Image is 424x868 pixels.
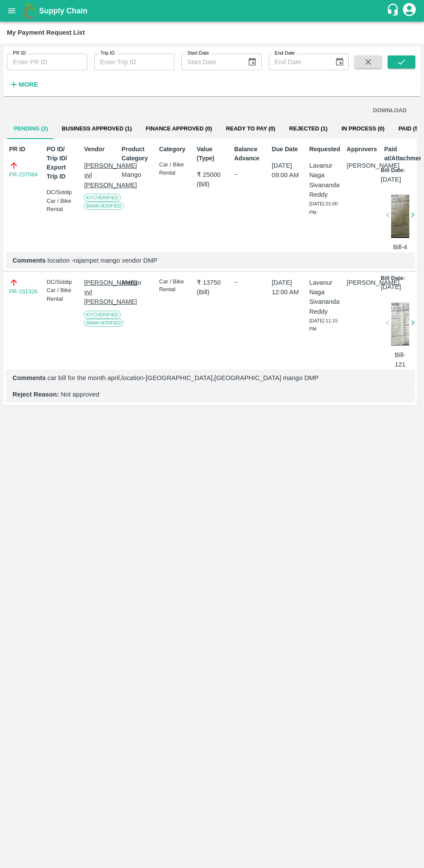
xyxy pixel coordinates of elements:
p: Requested [309,145,340,154]
p: Vendor [84,145,115,154]
span: [DATE] 01:00 PM [309,201,338,215]
button: open drawer [2,1,22,21]
p: Due Date [272,145,302,154]
div: account of current user [402,2,417,20]
p: location -rajampet mango vendor DMP [13,256,408,265]
p: Car / Bike Rental [159,161,190,177]
div: -- [234,170,265,179]
p: Mango [122,278,152,287]
p: [PERSON_NAME] vvl [PERSON_NAME] [84,278,115,307]
p: [PERSON_NAME] [347,161,377,170]
div: DC/Siddip Car / Bike Rental [47,278,77,303]
span: KYC Verified [84,194,120,202]
b: Reject Reason: [13,391,59,398]
button: Choose date [331,54,348,70]
div: DC/Siddip Car / Bike Rental [47,188,77,214]
p: Lavanur Naga Sivananda Reddy [309,278,340,316]
p: ( Bill ) [197,287,228,297]
a: Supply Chain [39,5,386,17]
p: [DATE] 12:00 AM [272,278,302,297]
button: Choose date [244,54,260,70]
p: [DATE] 09:00 AM [272,161,302,180]
p: Balance Advance [234,145,265,163]
p: Bill-121 [391,350,409,370]
span: KYC Verified [84,311,120,319]
strong: More [19,81,38,88]
span: Bank Verified [84,202,124,210]
span: [DATE] 11:15 PM [309,318,338,332]
p: ( Bill ) [197,179,228,189]
b: Supply Chain [39,7,87,15]
b: Comments [13,257,46,264]
div: customer-support [386,3,402,19]
input: Enter PR ID [7,54,87,70]
p: Not approved [13,390,408,399]
p: PR ID [9,145,40,154]
b: Comments [13,374,46,381]
p: ₹ 13750 [197,278,228,287]
p: Approvers [347,145,377,154]
p: Bill Date: [381,274,405,283]
p: car bill for the month april,location-[GEOGRAPHIC_DATA],[GEOGRAPHIC_DATA] mango DMP [13,373,408,383]
p: Mango [122,170,152,179]
a: PR-231326 [9,287,38,296]
a: PR-237084 [9,170,38,179]
p: [PERSON_NAME] vvl [PERSON_NAME] [84,161,115,190]
p: Product Category [122,145,152,163]
button: DOWNLOAD [369,103,410,118]
label: Trip ID [100,50,115,57]
p: PO ID/ Trip ID/ Export Trip ID [47,145,77,181]
p: [DATE] [381,282,401,292]
label: PR ID [13,50,26,57]
p: Paid at/Attachments [384,145,415,163]
button: More [7,77,40,92]
p: Category [159,145,190,154]
p: Lavanur Naga Sivananda Reddy [309,161,340,199]
button: Business Approved (1) [55,118,139,139]
img: logo [22,2,39,20]
p: [DATE] [381,175,401,184]
button: Ready To Pay (0) [219,118,282,139]
input: Enter Trip ID [94,54,175,70]
input: Start Date [181,54,241,70]
span: Bank Verified [84,319,124,327]
button: In Process (0) [334,118,392,139]
button: Finance Approved (0) [139,118,219,139]
div: My Payment Request List [7,27,85,38]
p: ₹ 25000 [197,170,228,179]
p: Bill-4 [391,242,409,252]
button: Pending (2) [7,118,55,139]
label: Start Date [187,50,209,57]
p: Bill Date: [381,166,405,175]
input: End Date [269,54,328,70]
p: Car / Bike Rental [159,278,190,294]
p: Value (Type) [197,145,228,163]
label: End Date [275,50,295,57]
p: [PERSON_NAME] [347,278,377,287]
div: -- [234,278,265,286]
button: Rejected (1) [282,118,334,139]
